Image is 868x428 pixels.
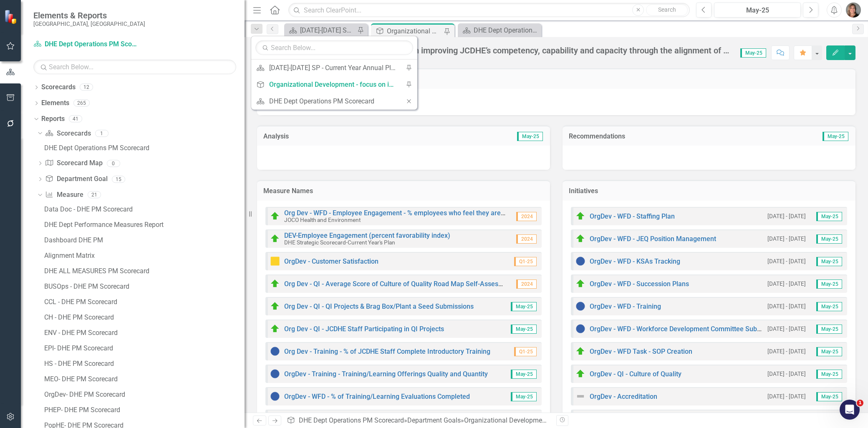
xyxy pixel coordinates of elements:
[44,283,245,290] div: BUSOps - DHE PM Scorecard
[284,257,378,265] a: OrgDev - Customer Satisfaction
[474,25,539,35] div: DHE Dept Operations PM Scorecard
[33,60,236,74] input: Search Below...
[767,257,806,265] small: [DATE] - [DATE]
[288,3,690,18] input: Search ClearPoint...
[816,212,842,221] span: May-25
[107,160,120,167] div: 0
[270,256,280,266] img: Caution
[575,369,585,379] img: On Target
[270,391,280,401] img: No Information
[816,392,842,401] span: May-25
[44,360,245,368] div: HS - DHE PM Scorecard
[767,370,806,378] small: [DATE] - [DATE]
[4,10,19,24] img: ClearPoint Strategy
[511,392,537,401] span: May-25
[816,325,842,334] span: May-25
[263,76,849,83] h3: Owner
[45,159,102,168] a: Scorecard Map
[714,3,801,18] button: May-25
[270,369,280,379] img: No Information
[575,234,585,244] img: On Target
[44,375,245,383] div: MEO- DHE PM Scorecard
[516,234,537,244] span: 2024
[823,132,848,141] span: May-25
[42,141,245,154] a: DHE Dept Operations PM Scorecard
[511,325,537,334] span: May-25
[846,3,861,18] button: Debra Kellison
[69,115,82,122] div: 41
[270,234,280,244] img: On Target
[270,324,280,334] img: On Target
[44,252,245,259] div: Alignment Matrix
[857,400,863,406] span: 1
[387,26,442,36] div: Organizational Development - focus on improving JCDHE’s competency, capability and capacity throu...
[590,235,716,243] a: OrgDev - WFD - JEQ Position Management
[33,40,138,49] a: DHE Dept Operations PM Scorecard
[270,211,280,221] img: On Target
[95,130,108,137] div: 1
[575,211,585,221] img: On Target
[270,301,280,311] img: On Target
[44,221,245,229] div: DHE Dept Performance Measures Report
[42,311,245,324] a: CH - DHE PM Scorecard
[42,234,245,247] a: Dashboard DHE PM
[44,314,245,321] div: CH - DHE PM Scorecard
[284,370,488,378] a: OrgDev - Training - Training/Learning Offerings Quality and Quantity
[575,346,585,356] img: On Target
[270,346,280,356] img: No Information
[284,347,490,355] a: Org Dev - Training - % of JCDHE Staff Complete Introductory Training
[767,280,806,288] small: [DATE] - [DATE]
[44,206,245,213] div: Data Doc - DHE PM Scorecard
[284,217,361,223] small: JOCO Health and Environment
[284,239,395,246] small: DHE Strategic Scorecard-Current Year's Plan
[740,48,766,58] span: May-25
[575,279,585,289] img: On Target
[816,279,842,289] span: May-25
[517,132,543,141] span: May-25
[44,391,245,398] div: OrgDev- DHE PM Scorecard
[816,234,842,244] span: May-25
[44,267,245,275] div: DHE ALL MEASURES PM Scorecard
[816,257,842,266] span: May-25
[44,345,245,352] div: EPI- DHE PM Scorecard
[590,347,692,355] a: OrgDev - WFD Task - SOP Creation
[255,40,413,55] input: Search Below...
[717,5,798,15] div: May-25
[569,187,849,195] h3: Initiatives
[42,342,245,355] a: EPI- DHE PM Scorecard
[284,209,635,217] a: Org Dev - WFD - Employee Engagement - % employees who feel they are a valued and important member...
[270,279,280,289] img: On Target
[41,83,76,92] a: Scorecards
[42,326,245,340] a: ENV - DHE PM Scorecard
[45,190,83,200] a: Measure
[575,301,585,311] img: No Information
[42,218,245,232] a: DHE Dept Performance Measures Report
[275,46,732,55] div: Organizational Development - focus on improving JCDHE’s competency, capability and capacity throu...
[284,280,517,288] a: Org Dev - QI - Average Score of Culture of Quality Road Map Self-Assessment
[816,347,842,356] span: May-25
[590,257,680,265] a: OrgDev - WFD - KSAs Tracking
[80,84,93,91] div: 12
[767,325,806,333] small: [DATE] - [DATE]
[284,325,444,333] a: Org Dev - QI - JCDHE Staff Participating in QI Projects
[44,144,245,152] div: DHE Dept Operations PM Scorecard
[514,257,537,266] span: Q1-25
[575,256,585,266] img: No Information
[112,176,125,183] div: 15
[42,203,245,216] a: Data Doc - DHE PM Scorecard
[45,129,91,138] a: Scorecards
[269,79,396,90] div: Organizational Development - focus on improving JCDHE’s competency, capability and capacity throu...
[590,393,657,400] a: OrgDev - Accreditation
[42,373,245,386] a: MEO- DHE PM Scorecard
[646,4,688,16] button: Search
[251,93,401,109] a: DHE Dept Operations PM Scorecard
[269,63,396,73] div: [DATE]-[DATE] SP - Current Year Annual Plan Report
[263,133,400,140] h3: Analysis
[516,279,537,289] span: 2024
[516,212,537,221] span: 2024
[41,98,69,108] a: Elements
[299,416,404,424] a: DHE Dept Operations PM Scorecard
[767,393,806,400] small: [DATE] - [DATE]
[590,325,781,333] a: OrgDev - WFD - Workforce Development Committee Sub-Groups
[44,298,245,306] div: CCL - DHE PM Scorecard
